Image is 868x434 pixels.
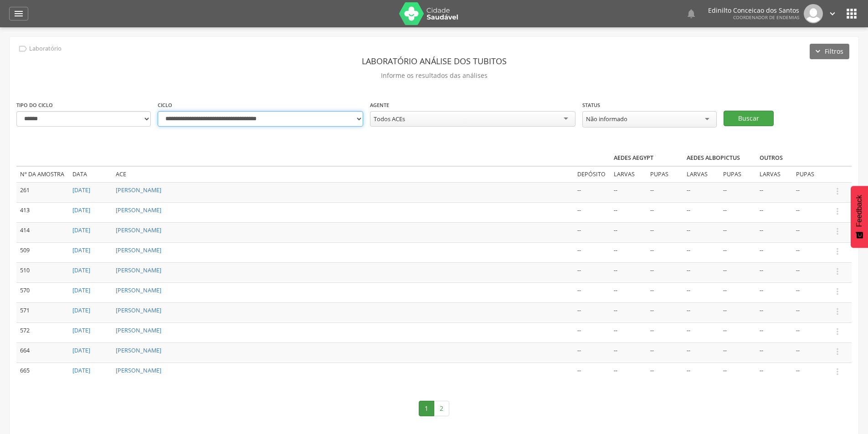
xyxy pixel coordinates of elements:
[610,262,647,282] td: --
[719,342,756,363] td: --
[72,266,90,274] a: [DATE]
[832,367,842,377] i: 
[16,166,69,182] td: Nº da amostra
[16,53,852,69] header: Laboratório análise dos tubitos
[832,226,842,236] i: 
[610,222,647,242] td: --
[683,150,756,166] th: Aedes albopictus
[116,226,161,234] a: [PERSON_NAME]
[756,282,792,302] td: --
[610,363,647,382] td: --
[116,186,161,194] a: [PERSON_NAME]
[16,363,69,382] td: 665
[719,242,756,262] td: --
[610,242,647,262] td: --
[610,342,647,363] td: --
[827,9,837,19] i: 
[647,363,683,382] td: --
[733,14,799,20] span: Coordenador de Endemias
[724,111,774,126] button: Buscar
[756,363,792,382] td: --
[683,342,719,363] td: --
[647,222,683,242] td: --
[832,347,842,357] i: 
[610,282,647,302] td: --
[647,342,683,363] td: --
[574,302,610,322] td: --
[610,150,683,166] th: Aedes aegypt
[116,206,161,214] a: [PERSON_NAME]
[72,286,90,294] a: [DATE]
[792,342,829,363] td: --
[116,266,161,274] a: [PERSON_NAME]
[610,166,647,182] td: Larvas
[72,327,90,334] a: [DATE]
[827,4,837,23] a: 
[683,282,719,302] td: --
[574,166,610,182] td: Depósito
[647,182,683,202] td: --
[72,206,90,214] a: [DATE]
[574,322,610,342] td: --
[686,4,697,23] a: 
[792,282,829,302] td: --
[792,302,829,322] td: --
[16,342,69,363] td: 664
[574,282,610,302] td: --
[16,302,69,322] td: 571
[756,202,792,222] td: --
[582,102,600,109] label: Status
[72,246,90,254] a: [DATE]
[756,166,792,182] td: Larvas
[16,282,69,302] td: 570
[116,286,161,294] a: [PERSON_NAME]
[792,222,829,242] td: --
[719,202,756,222] td: --
[16,242,69,262] td: 509
[844,6,859,21] i: 
[832,286,842,296] i: 
[719,166,756,182] td: Pupas
[756,262,792,282] td: --
[708,7,799,14] p: Edinilto Conceicao dos Santos
[756,182,792,202] td: --
[683,363,719,382] td: --
[756,322,792,342] td: --
[586,115,627,123] div: Não informado
[116,246,161,254] a: [PERSON_NAME]
[158,102,172,109] label: Ciclo
[719,302,756,322] td: --
[610,202,647,222] td: --
[792,182,829,202] td: --
[72,367,90,374] a: [DATE]
[16,102,53,109] label: Tipo do ciclo
[13,8,24,19] i: 
[72,347,90,354] a: [DATE]
[610,302,647,322] td: --
[792,322,829,342] td: --
[686,8,697,19] i: 
[16,322,69,342] td: 572
[72,186,90,194] a: [DATE]
[756,150,829,166] th: Outros
[72,226,90,234] a: [DATE]
[434,401,449,416] a: 2
[683,322,719,342] td: --
[851,186,868,248] button: Feedback - Mostrar pesquisa
[574,202,610,222] td: --
[9,7,28,20] a: 
[719,363,756,382] td: --
[29,45,62,52] p: Laboratório
[719,222,756,242] td: --
[574,363,610,382] td: --
[370,102,389,109] label: Agente
[792,166,829,182] td: Pupas
[756,302,792,322] td: --
[719,182,756,202] td: --
[16,222,69,242] td: 414
[574,222,610,242] td: --
[574,262,610,282] td: --
[683,262,719,282] td: --
[683,202,719,222] td: --
[574,342,610,363] td: --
